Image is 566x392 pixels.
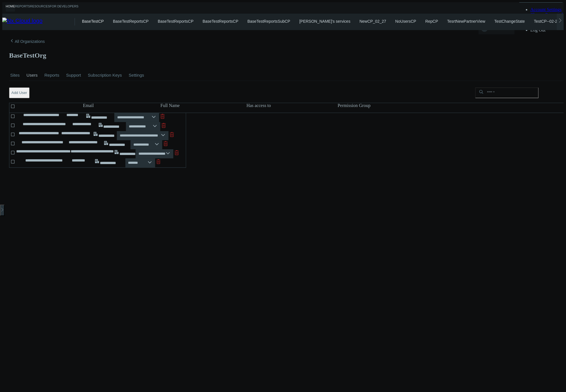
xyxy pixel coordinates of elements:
[203,19,238,24] a: BaseTestReportsCP
[113,19,149,24] a: BaseTestReportsCP
[83,103,94,108] span: Email
[43,65,61,85] a: Reports
[247,19,290,24] a: BaseTestReportsSubCP
[158,19,193,24] a: BaseTestReportsCP
[425,19,438,24] a: RepCP
[9,38,45,45] a: All Organizations
[87,65,123,85] a: Subscription Keys
[447,19,485,24] a: TesrtNewPartnerView
[2,18,75,26] img: Nx Cloud logo
[359,19,386,24] a: NewCP_02_27
[531,7,562,12] a: Account Settings
[395,19,416,24] a: NoUsersCP
[495,19,525,24] a: TestChangeState
[161,103,180,108] span: Full Name
[65,65,82,85] a: Support
[338,103,371,108] span: Permission Group
[531,12,563,17] a: Change Password
[247,103,271,108] span: Has access to
[15,39,45,44] span: All Organizations
[25,65,39,85] a: Users
[6,5,15,12] a: Home
[9,87,30,98] button: Add User
[128,65,145,85] a: Settings
[50,5,79,12] a: For Developers
[9,65,21,85] a: Sites
[30,5,50,12] a: Resources
[534,19,559,24] a: TestCP--02-27
[82,19,104,29] div: BaseTestCP
[15,5,30,12] a: Reports
[299,19,350,24] a: [PERSON_NAME]'s services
